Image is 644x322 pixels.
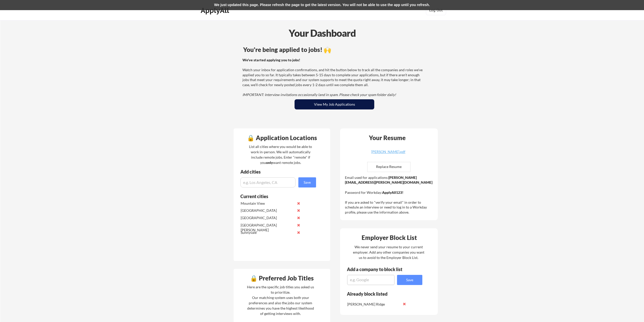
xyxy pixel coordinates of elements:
[246,284,315,316] div: Here are the specific job titles you asked us to prioritize. Our matching system uses both your p...
[241,201,294,206] div: Mountain View
[241,230,294,235] div: Sunnyvale
[352,244,425,260] div: We never send your resume to your current employer. Add any other companies you want us to avoid ...
[1,26,644,40] div: Your Dashboard
[243,47,426,53] div: You're being applied to jobs! 🙌
[242,92,396,97] em: IMPORTANT: Interview invitations occasionally land in spam. Please check your spam folder daily!
[240,169,317,174] div: Add cities
[358,150,418,158] a: [PERSON_NAME].pdf
[347,292,416,296] div: Already block listed
[242,58,425,97] div: Watch your inbox for application confirmations, and hit the button below to track all the compani...
[397,275,422,285] button: Save
[295,99,374,109] button: View My Job Applications
[342,235,436,241] div: Employer Block List
[246,144,315,165] div: List all cities where you would be able to work in-person. We will automatically include remote j...
[241,223,294,233] div: [GEOGRAPHIC_DATA][PERSON_NAME]
[362,135,412,141] div: Your Resume
[347,302,401,307] div: [PERSON_NAME] Ridge
[241,215,294,220] div: [GEOGRAPHIC_DATA]
[347,267,410,272] div: Add a company to block list
[235,135,329,141] div: 🔒 Application Locations
[382,190,403,195] strong: ApplyAll123!
[345,175,432,185] strong: [PERSON_NAME][EMAIL_ADDRESS][PERSON_NAME][DOMAIN_NAME]
[201,6,231,15] div: ApplyAll
[426,5,446,15] button: Log Out
[240,177,296,187] input: e.g. Los Angeles, CA
[241,208,294,213] div: [GEOGRAPHIC_DATA]
[345,175,434,215] div: Email used for applications: Password for Workday: If you are asked to "verify your email" in ord...
[298,177,316,187] button: Save
[266,160,273,165] strong: only
[358,150,418,154] div: [PERSON_NAME].pdf
[242,58,300,62] strong: We've started applying you to jobs!
[240,194,310,199] div: Current cities
[235,275,329,281] div: 🔒 Preferred Job Titles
